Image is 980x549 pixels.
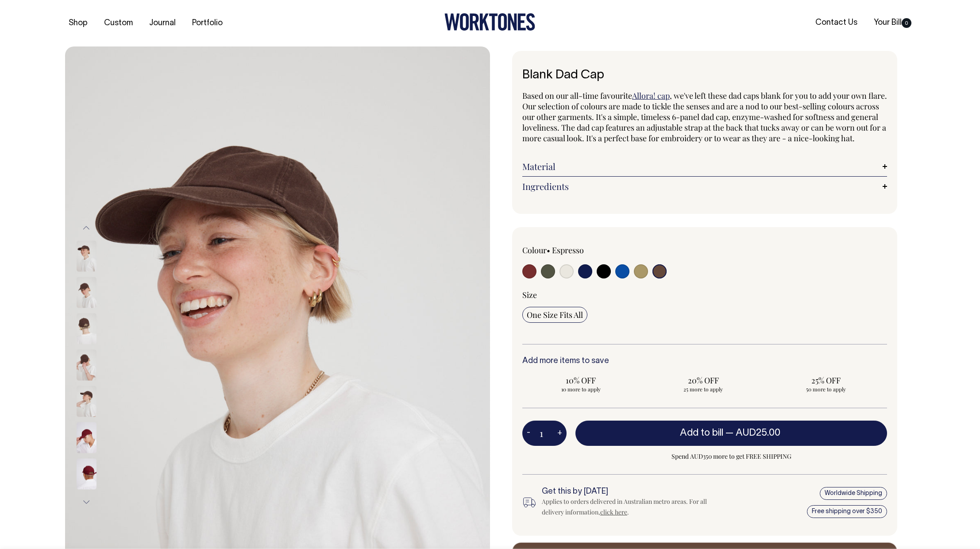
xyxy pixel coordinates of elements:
button: Previous [80,218,93,238]
button: + [553,425,567,442]
span: Add to bill [680,429,723,437]
input: One Size Fits All [522,307,587,323]
img: espresso [77,277,96,308]
label: Espresso [552,245,584,255]
span: Spend AUD350 more to get FREE SHIPPING [575,451,887,462]
span: AUD25.00 [736,429,780,437]
div: Colour [522,245,668,255]
span: , we've left these dad caps blank for you to add your own flare. Our selection of colours are mad... [522,90,887,143]
input: 20% OFF 25 more to apply [645,372,762,395]
button: Next [80,492,93,512]
img: espresso [77,349,96,380]
img: espresso [77,313,96,344]
a: Contact Us [812,15,861,30]
img: espresso [77,240,96,271]
span: 10 more to apply [527,386,635,393]
h6: Add more items to save [522,357,887,366]
span: — [725,429,783,437]
span: 0 [902,18,911,28]
span: 50 more to apply [772,386,880,393]
span: One Size Fits All [527,309,583,320]
span: 25 more to apply [649,386,758,393]
div: Applies to orders delivered in Australian metro areas. For all delivery information, . [542,496,721,518]
span: • [547,245,550,255]
span: 20% OFF [649,375,758,386]
h6: Get this by [DATE] [542,487,721,496]
img: burgundy [77,458,96,489]
a: Allora! cap [632,90,670,101]
span: Based on our all-time favourite [522,90,632,101]
a: Portfolio [189,16,226,31]
img: espresso [77,386,96,417]
h1: Blank Dad Cap [522,69,887,82]
button: Add to bill —AUD25.00 [575,421,887,445]
a: click here [600,508,627,516]
span: 25% OFF [772,375,880,386]
a: Custom [100,16,136,31]
a: Your Bill0 [870,15,915,30]
a: Shop [65,16,91,31]
span: 10% OFF [527,375,635,386]
div: Size [522,290,887,300]
img: burgundy [77,422,96,453]
a: Material [522,161,887,172]
button: - [522,425,535,442]
input: 10% OFF 10 more to apply [522,372,640,395]
a: Ingredients [522,181,887,192]
a: Journal [146,16,179,31]
input: 25% OFF 50 more to apply [767,372,884,395]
